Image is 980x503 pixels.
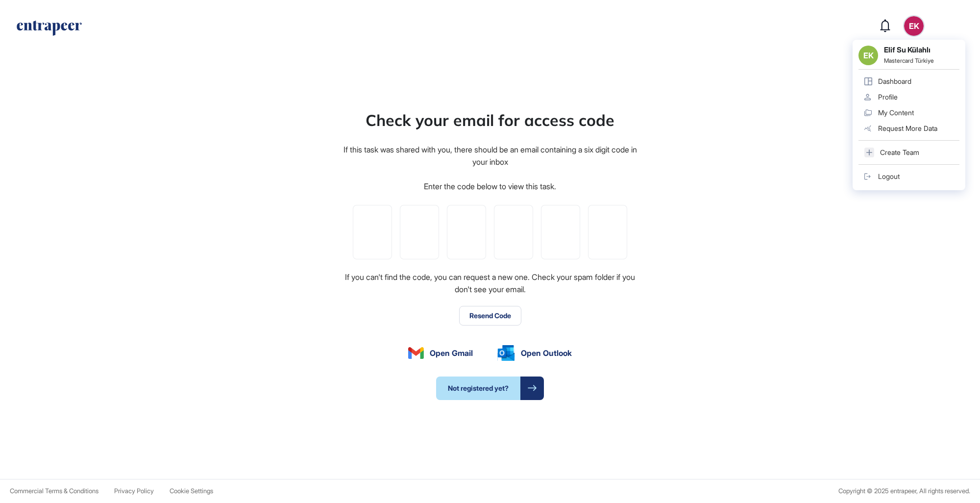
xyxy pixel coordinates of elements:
[408,347,473,359] a: Open Gmail
[838,487,970,495] div: Copyright © 2025 entrapeer, All rights reserved.
[342,144,638,169] div: If this task was shared with you, there should be an email containing a six digit code in your inbox
[114,487,154,495] a: Privacy Policy
[904,16,924,36] button: EK
[521,347,572,359] span: Open Outlook
[366,108,614,132] div: Check your email for access code
[424,180,556,193] div: Enter the code below to view this task.
[342,271,638,296] div: If you can't find the code, you can request a new one. Check your spam folder if you don't see yo...
[170,487,213,495] a: Cookie Settings
[497,345,572,361] a: Open Outlook
[10,487,98,495] a: Commercial Terms & Conditions
[430,347,473,359] span: Open Gmail
[436,377,544,400] a: Not registered yet?
[459,306,521,326] button: Resend Code
[16,21,83,39] a: entrapeer-logo
[436,377,520,400] span: Not registered yet?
